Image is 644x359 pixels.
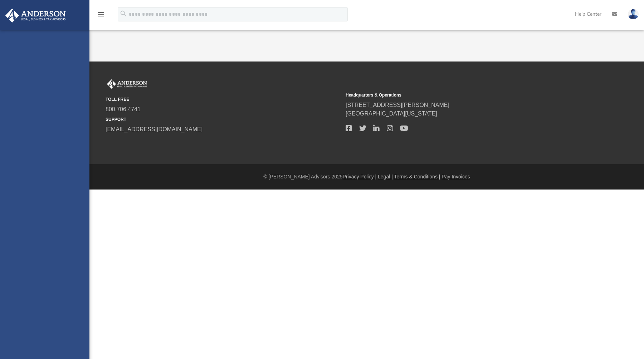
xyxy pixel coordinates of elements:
[378,174,393,179] a: Legal |
[346,110,437,117] a: [GEOGRAPHIC_DATA][US_STATE]
[119,10,127,18] i: search
[106,79,148,89] img: Anderson Advisors Platinum Portal
[89,173,644,181] div: © [PERSON_NAME] Advisors 2025
[106,116,341,123] small: SUPPORT
[106,96,341,103] small: TOLL FREE
[343,174,377,179] a: Privacy Policy |
[106,126,203,132] a: [EMAIL_ADDRESS][DOMAIN_NAME]
[3,9,68,23] img: Anderson Advisors Platinum Portal
[97,10,105,19] i: menu
[346,102,449,108] a: [STREET_ADDRESS][PERSON_NAME]
[628,9,639,19] img: User Pic
[346,92,581,98] small: Headquarters & Operations
[441,174,470,179] a: Pay Invoices
[97,14,105,19] a: menu
[106,106,141,112] a: 800.706.4741
[394,174,440,179] a: Terms & Conditions |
